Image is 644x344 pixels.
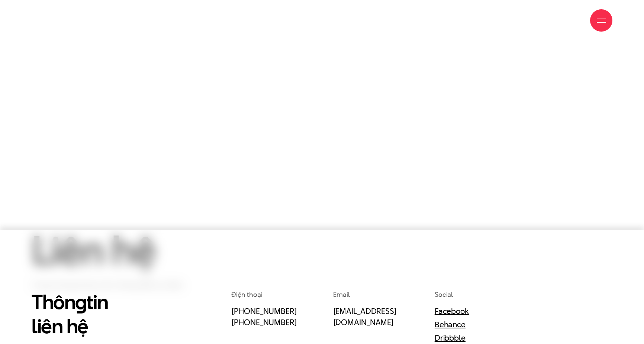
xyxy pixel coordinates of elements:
[435,305,469,317] a: Facebook
[32,229,213,272] h1: Liên hệ
[32,290,163,338] h2: Thôn tin liên hệ
[333,290,350,299] span: Email
[75,288,87,316] en: g
[435,290,453,299] span: Social
[231,290,262,299] span: Điện thoại
[231,317,297,328] a: [PHONE_NUMBER]
[435,319,466,330] a: Behance
[231,305,297,317] a: [PHONE_NUMBER]
[435,332,466,343] a: Dribbble
[333,305,397,328] a: [EMAIL_ADDRESS][DOMAIN_NAME]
